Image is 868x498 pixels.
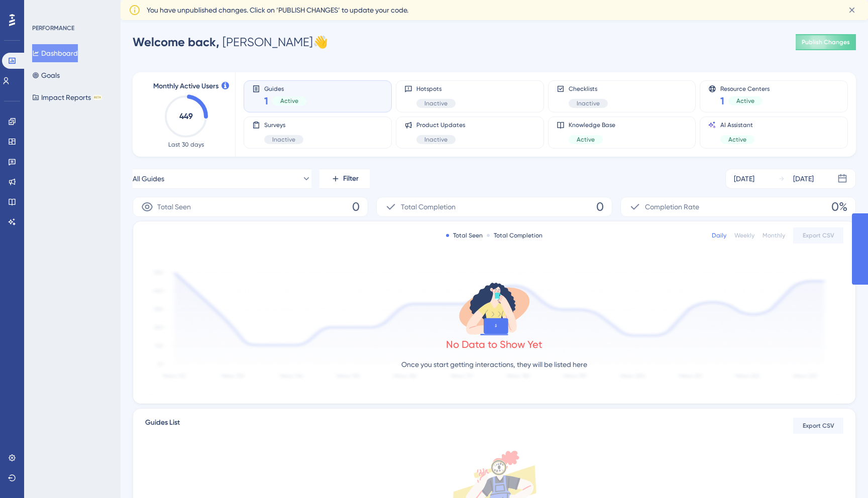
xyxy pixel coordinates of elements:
[352,199,360,215] span: 0
[734,231,754,239] div: Weekly
[343,173,359,185] span: Filter
[272,136,295,144] span: Inactive
[596,199,604,215] span: 0
[424,99,448,107] span: Inactive
[793,227,843,243] button: Export CSV
[577,136,595,144] span: Active
[569,85,608,93] span: Checklists
[401,358,587,370] p: Once you start getting interactions, they will be listed here
[32,24,74,32] div: PERFORMANCE
[831,199,847,215] span: 0%
[803,422,834,430] span: Export CSV
[793,418,843,434] button: Export CSV
[264,85,306,92] span: Guides
[93,95,102,100] div: BETA
[319,169,370,189] button: Filter
[802,38,850,46] span: Publish Changes
[32,88,102,106] button: Impact ReportsBETA
[569,121,615,129] span: Knowledge Base
[147,4,408,16] span: You have unpublished changes. Click on ‘PUBLISH CHANGES’ to update your code.
[826,458,856,488] iframe: UserGuiding AI Assistant Launcher
[32,66,60,84] button: Goals
[157,201,191,213] span: Total Seen
[145,417,180,435] span: Guides List
[133,173,164,185] span: All Guides
[763,231,785,239] div: Monthly
[803,231,834,239] span: Export CSV
[416,85,456,93] span: Hotspots
[728,136,746,144] span: Active
[133,34,328,50] div: [PERSON_NAME] 👋
[446,337,542,351] div: No Data to Show Yet
[133,35,220,49] span: Welcome back,
[153,80,219,92] span: Monthly Active Users
[720,94,724,108] span: 1
[720,121,754,129] span: AI Assistant
[734,173,754,185] div: [DATE]
[264,94,268,108] span: 1
[720,85,770,92] span: Resource Centers
[712,231,726,239] div: Daily
[796,34,856,50] button: Publish Changes
[133,169,311,189] button: All Guides
[416,121,465,129] span: Product Updates
[645,201,699,213] span: Completion Rate
[280,97,298,105] span: Active
[487,231,542,239] div: Total Completion
[179,111,193,121] text: 449
[793,173,814,185] div: [DATE]
[264,121,303,129] span: Surveys
[736,97,754,105] span: Active
[168,141,204,149] span: Last 30 days
[577,99,600,107] span: Inactive
[446,231,483,239] div: Total Seen
[424,136,448,144] span: Inactive
[32,44,78,62] button: Dashboard
[401,201,456,213] span: Total Completion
